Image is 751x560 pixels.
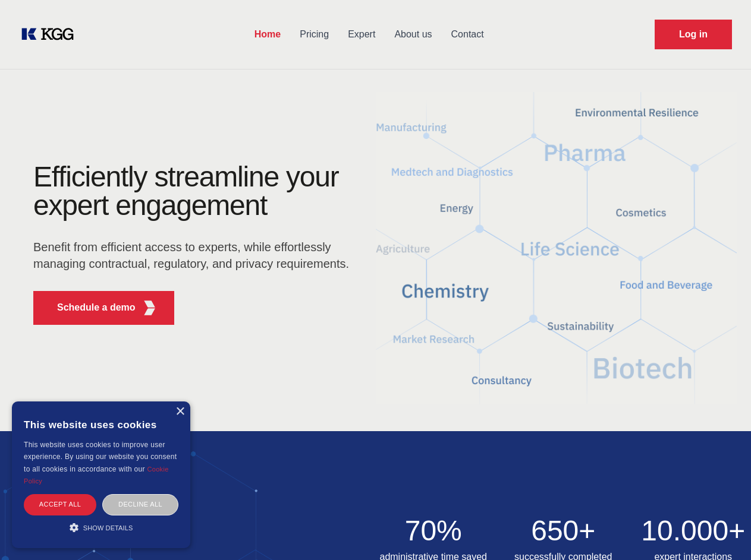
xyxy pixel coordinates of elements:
div: Decline all [102,494,178,515]
div: Show details [24,521,178,533]
a: Expert [338,19,385,50]
h1: Efficiently streamline your expert engagement [33,163,357,220]
span: Show details [83,524,133,531]
a: Request Demo [655,20,732,49]
span: This website uses cookies to improve user experience. By using our website you consent to all coo... [24,441,177,473]
a: KOL Knowledge Platform: Talk to Key External Experts (KEE) [19,25,83,44]
img: KGG Fifth Element RED [142,300,157,315]
p: Schedule a demo [57,300,136,315]
button: Schedule a demoKGG Fifth Element RED [33,291,174,325]
a: Cookie Policy [24,466,169,485]
div: Close [175,407,184,416]
img: KGG Fifth Element RED [376,77,737,419]
div: Accept all [24,494,96,515]
a: Contact [442,19,494,50]
a: Home [245,19,290,50]
h2: 650+ [505,517,621,545]
a: About us [385,19,441,50]
p: Benefit from efficient access to experts, while effortlessly managing contractual, regulatory, an... [33,239,357,272]
a: Pricing [290,19,338,50]
h2: 70% [376,517,492,545]
div: This website uses cookies [24,410,178,439]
